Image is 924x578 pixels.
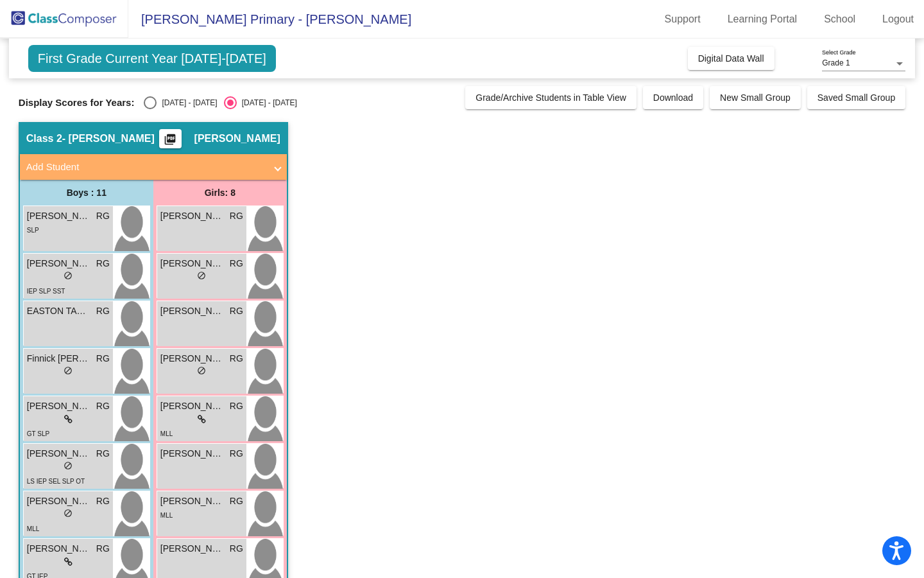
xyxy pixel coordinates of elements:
span: RG [96,542,110,556]
span: [PERSON_NAME] [27,257,91,270]
span: RG [230,495,243,508]
button: Saved Small Group [807,86,905,109]
div: Boys : 11 [20,180,153,206]
a: Support [654,9,711,30]
span: [PERSON_NAME] [27,399,91,413]
span: MLL [160,430,173,437]
span: RG [230,447,243,460]
span: LS IEP SEL SLP OT [27,478,85,485]
span: RG [96,304,110,318]
span: [PERSON_NAME] [160,495,225,508]
span: - [PERSON_NAME] [62,132,155,145]
a: School [814,9,866,30]
span: Saved Small Group [817,92,895,103]
span: [PERSON_NAME] [160,352,225,365]
span: RG [96,352,110,365]
div: [DATE] - [DATE] [237,97,297,109]
button: Digital Data Wall [688,47,774,70]
mat-icon: picture_as_pdf [162,133,178,151]
span: do_not_disturb_alt [197,271,206,280]
div: [DATE] - [DATE] [157,97,217,109]
span: [PERSON_NAME] [160,209,225,223]
mat-panel-title: Add Student [26,160,265,175]
span: MLL [160,512,173,519]
span: MLL [27,525,39,532]
span: RG [230,304,243,318]
span: do_not_disturb_alt [64,509,73,518]
mat-expansion-panel-header: Add Student [20,154,287,180]
span: [PERSON_NAME] [27,209,91,223]
span: Grade 1 [822,58,850,67]
span: RG [230,542,243,556]
span: SLP [27,227,39,234]
mat-radio-group: Select an option [144,96,296,109]
span: do_not_disturb_alt [64,461,73,470]
span: RG [96,495,110,508]
span: do_not_disturb_alt [64,271,73,280]
span: [PERSON_NAME] [160,447,225,460]
span: RG [96,209,110,223]
span: do_not_disturb_alt [64,366,73,375]
span: Digital Data Wall [698,53,764,64]
span: do_not_disturb_alt [197,366,206,375]
span: Grade/Archive Students in Table View [475,92,626,103]
span: RG [96,399,110,413]
span: IEP SLP SST [27,288,65,295]
span: New Small Group [720,92,791,103]
button: Grade/Archive Students in Table View [465,86,637,109]
span: [PERSON_NAME] [194,132,280,145]
button: Download [643,86,703,109]
span: Class 2 [26,132,62,145]
span: [PERSON_NAME] [27,495,91,508]
span: EASTON TAPIA [27,304,91,318]
span: First Grade Current Year [DATE]-[DATE] [28,45,276,72]
span: RG [230,209,243,223]
a: Learning Portal [717,9,808,30]
span: [PERSON_NAME] [160,304,225,318]
span: RG [230,352,243,365]
span: [PERSON_NAME] Primary - [PERSON_NAME] [128,9,411,30]
span: [PERSON_NAME] [160,399,225,413]
span: Download [653,92,693,103]
span: RG [230,257,243,270]
span: RG [96,447,110,460]
span: [PERSON_NAME] [27,542,91,556]
span: RG [96,257,110,270]
a: Logout [872,9,924,30]
span: [PERSON_NAME] [160,542,225,556]
span: RG [230,399,243,413]
span: Finnick [PERSON_NAME] [27,352,91,365]
button: New Small Group [710,86,801,109]
span: [PERSON_NAME] [160,257,225,270]
button: Print Students Details [159,129,182,148]
div: Girls: 8 [153,180,287,206]
span: GT SLP [27,430,49,437]
span: Display Scores for Years: [19,97,135,109]
span: [PERSON_NAME] [27,447,91,460]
